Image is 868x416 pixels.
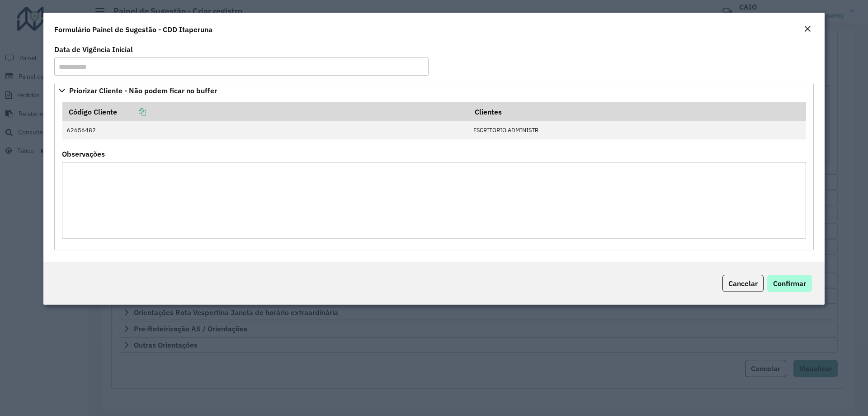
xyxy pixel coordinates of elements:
[54,44,133,55] label: Data de Vigência Inicial
[69,87,217,94] span: Priorizar Cliente - Não podem ficar no buffer
[62,102,469,121] th: Código Cliente
[54,24,212,35] h4: Formulário Painel de Sugestão - CDD Itaperuna
[801,24,814,35] button: Close
[54,83,814,98] a: Priorizar Cliente - Não podem ficar no buffer
[722,275,764,292] button: Cancelar
[469,121,806,139] td: ESCRITORIO ADMINISTR
[54,98,814,250] div: Priorizar Cliente - Não podem ficar no buffer
[804,25,811,33] em: Fechar
[767,275,812,292] button: Confirmar
[117,107,146,116] a: Copiar
[728,279,758,288] span: Cancelar
[469,102,806,121] th: Clientes
[62,148,105,159] label: Observações
[62,121,469,139] td: 62656482
[773,279,806,288] span: Confirmar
